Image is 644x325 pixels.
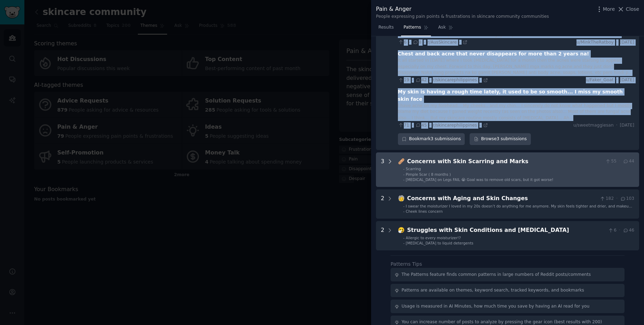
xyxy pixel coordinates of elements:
[403,166,405,171] div: -
[616,39,618,46] span: ·
[398,133,465,145] div: Bookmark 3 submissions
[429,78,430,83] span: ·
[398,122,409,129] span: 71
[605,158,616,165] span: 55
[596,6,615,13] button: More
[573,122,614,129] span: u/sweetmaggiesan
[398,50,589,58] div: Chest and back acne that never disappears for more than 2 years na!
[470,133,531,145] a: Browse3 submissions
[406,177,553,182] span: [MEDICAL_DATA] on Legs FAIL 😭 Goal was to remove old scars, but it got worse!
[617,6,639,13] button: Close
[619,227,620,234] span: ·
[433,77,477,82] span: r/skincarephilippines
[398,103,634,121] div: I have acne on my forehead... My cheeks.. and my chin... I sincerely do not know what happened bu...
[378,24,394,31] span: Results
[429,123,430,128] span: ·
[398,77,409,83] span: 19
[409,40,410,45] span: ·
[381,226,384,245] div: 2
[403,235,405,240] div: -
[406,241,473,245] span: [MEDICAL_DATA] to liquid detergents
[413,39,421,46] span: 8
[415,77,427,83] span: 42
[406,172,451,176] span: Pimple Scar ( 8 months )
[623,158,634,165] span: 44
[398,58,634,76] div: It all started in [DATE] where I took [MEDICAL_DATA] for a month then the acnes were starting to ...
[616,122,618,129] span: ·
[402,287,584,294] div: Patterns are available on themes, keyword search, tracked keywords, and bookmarks
[620,77,634,83] span: [DATE]
[406,167,421,171] span: Scarring
[599,196,614,202] span: 182
[376,5,549,14] div: Pain & Anger
[424,40,425,45] span: ·
[406,209,443,213] span: Cheek lines concern
[381,157,384,182] div: 3
[616,77,618,83] span: ·
[415,122,427,129] span: 45
[403,209,405,214] div: -
[403,177,405,182] div: -
[459,40,460,45] span: ·
[619,158,620,165] span: ·
[436,22,456,36] a: Ask
[401,22,431,36] a: Patterns
[403,241,405,245] div: -
[479,123,480,128] span: ·
[586,77,614,83] span: u/Faker_Goat
[412,123,413,128] span: ·
[391,261,422,267] label: Patterns Tips
[603,6,615,13] span: More
[403,204,405,209] div: -
[620,39,634,46] span: [DATE]
[376,14,549,20] div: People expressing pain points & frustrations in skincare community communities
[433,123,477,128] span: r/skincarephilippines
[616,196,618,202] span: ·
[407,157,603,166] div: Concerns with Skin Scarring and Marks
[427,40,457,45] span: r/AusSkincare
[398,88,634,103] div: My skin is having a rough time lately, it used to be so smooth... I miss my smooth skin face
[403,24,421,31] span: Patterns
[402,272,591,278] div: The Patterns feature finds common patterns in large numbers of Reddit posts/comments
[406,204,633,213] span: I swear the moisturizer I loved in my 20s doesn’t do anything for me anymore. My skin feels tight...
[623,227,634,234] span: 46
[402,303,590,310] div: Usage is measured in AI Minutes, how much time you save by having an AI read for you
[620,122,634,129] span: [DATE]
[406,236,461,240] span: Allergic to every moisturizer!?
[398,39,407,46] span: 6
[412,78,413,83] span: ·
[626,6,639,13] span: Close
[398,158,405,165] span: 🩹
[407,226,605,235] div: Struggles with Skin Conditions and [MEDICAL_DATA]
[376,22,396,36] a: Results
[398,133,465,145] button: Bookmark3 submissions
[398,195,405,202] span: 🧓
[407,194,597,203] div: Concerns with Aging and Skin Changes
[576,39,614,46] span: u/MinkTheRatboy
[620,196,634,202] span: 103
[438,24,446,31] span: Ask
[398,227,405,233] span: 🤧
[403,172,405,177] div: -
[479,78,480,83] span: ·
[381,194,384,214] div: 2
[608,227,616,234] span: 6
